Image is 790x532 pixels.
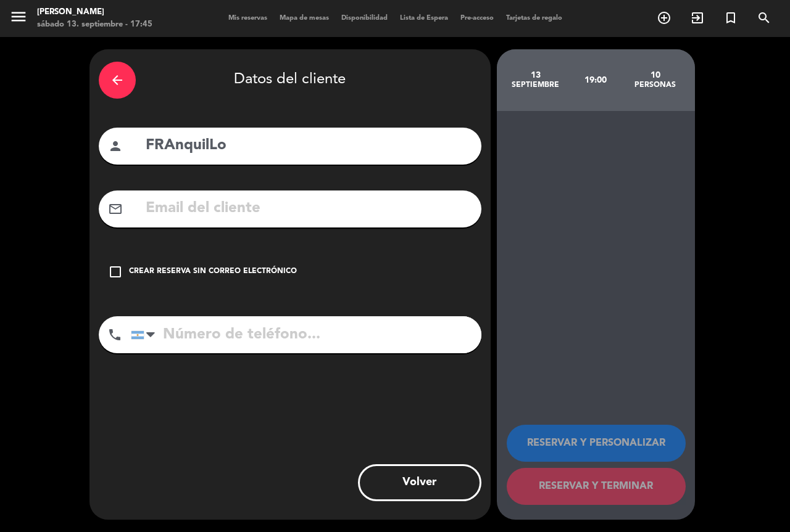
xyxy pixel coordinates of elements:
i: add_circle_outline [657,10,671,25]
div: Argentina: +54 [131,317,160,353]
i: person [108,139,123,153]
div: [PERSON_NAME] [37,6,152,18]
button: RESERVAR Y TERMINAR [507,468,686,505]
button: RESERVAR Y PERSONALIZAR [507,425,686,462]
div: 19:00 [565,59,625,102]
i: phone [107,327,122,342]
div: 13 [506,70,566,80]
i: search [757,10,771,25]
div: septiembre [506,80,566,90]
i: mail_outline [108,202,123,216]
span: Mapa de mesas [273,15,335,22]
i: exit_to_app [690,10,705,25]
span: Mis reservas [222,15,273,22]
div: 10 [625,70,685,80]
input: Número de teléfono... [131,316,481,353]
input: Email del cliente [144,196,472,221]
i: menu [9,7,28,26]
div: Crear reserva sin correo electrónico [129,266,297,278]
span: Pre-acceso [454,15,500,22]
span: Tarjetas de regalo [500,15,568,22]
span: Lista de Espera [394,15,454,22]
div: sábado 13. septiembre - 17:45 [37,18,152,31]
button: Volver [358,464,481,501]
div: Datos del cliente [99,59,481,102]
i: check_box_outline_blank [108,264,123,279]
span: Disponibilidad [335,15,394,22]
i: turned_in_not [723,10,738,25]
div: personas [625,80,685,90]
button: menu [9,7,28,30]
i: arrow_back [110,73,125,88]
input: Nombre del cliente [144,133,472,158]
